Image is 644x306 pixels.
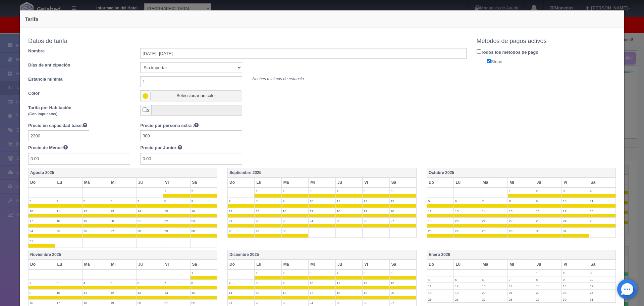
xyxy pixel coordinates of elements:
[454,296,480,303] label: 26
[336,218,362,224] label: 25
[282,188,308,194] label: 2
[140,122,199,129] label: Precio por persona extra :
[477,38,616,45] h4: Métodos de pagos activos
[481,208,507,214] label: 14
[562,290,588,296] label: 23
[535,296,561,303] label: 29
[137,198,163,204] label: 7
[535,260,561,269] th: Ju
[454,260,481,269] th: Lu
[427,296,453,303] label: 25
[508,228,534,234] label: 29
[136,260,163,269] th: Ju
[535,283,561,289] label: 15
[589,208,615,214] label: 18
[255,188,281,194] label: 1
[228,208,254,214] label: 14
[281,178,308,187] th: Ma
[363,198,389,204] label: 12
[29,260,55,269] th: Do
[137,280,163,286] label: 6
[29,300,55,306] label: 16
[481,296,507,303] label: 27
[562,208,588,214] label: 17
[363,260,389,269] th: Vi
[28,38,467,45] h4: Datos de tarifa
[427,168,615,178] th: Octubre 2025
[562,296,588,303] label: 30
[481,198,507,204] label: 7
[227,178,254,187] th: Do
[136,178,163,187] th: Ju
[481,228,507,234] label: 28
[29,238,55,244] label: 31
[363,270,389,276] label: 5
[427,218,453,224] label: 19
[454,178,481,187] th: Lu
[427,260,453,269] th: Do
[336,270,362,276] label: 4
[535,198,561,204] label: 9
[454,283,480,289] label: 12
[390,280,416,286] label: 13
[83,290,109,296] label: 11
[589,178,615,187] th: Sa
[481,276,507,283] label: 6
[137,300,163,306] label: 20
[140,144,182,151] label: Precio por Junior:
[228,290,254,296] label: 14
[454,208,480,214] label: 13
[589,270,615,276] label: 3
[28,122,87,129] label: Precio en capacidad base:
[363,290,389,296] label: 19
[390,300,416,306] label: 27
[55,178,82,187] th: Lu
[589,276,615,283] label: 10
[163,290,190,296] label: 14
[481,260,507,269] th: Ma
[309,178,335,187] th: Mi
[454,276,480,283] label: 5
[336,290,362,296] label: 18
[427,276,453,283] label: 4
[282,300,308,306] label: 23
[309,300,335,306] label: 24
[535,188,561,194] label: 2
[29,228,55,234] label: 24
[309,290,335,296] label: 17
[23,48,135,54] label: Nombre
[535,228,561,234] label: 30
[255,218,281,224] label: 22
[55,300,82,306] label: 17
[508,178,535,187] th: Mi
[562,270,588,276] label: 2
[508,208,534,214] label: 15
[363,188,389,194] label: 5
[163,208,190,214] label: 15
[29,198,55,204] label: 3
[109,228,136,234] label: 27
[28,144,68,151] label: Precio de Menor:
[109,178,136,187] th: Mi
[23,62,135,69] label: Días de anticipación
[227,168,416,178] th: Septiembre 2025
[562,178,589,187] th: Vi
[562,276,588,283] label: 9
[29,218,55,224] label: 17
[589,283,615,289] label: 17
[282,280,308,286] label: 9
[508,296,534,303] label: 28
[535,290,561,296] label: 22
[109,198,136,204] label: 6
[472,48,621,56] label: Todos los métodos de pago
[191,300,217,306] label: 22
[140,105,151,116] span: $
[309,270,335,276] label: 3
[309,188,335,194] label: 3
[309,208,335,214] label: 17
[589,198,615,204] label: 11
[535,178,561,187] th: Ju
[309,218,335,224] label: 24
[281,260,308,269] th: Ma
[508,290,534,296] label: 21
